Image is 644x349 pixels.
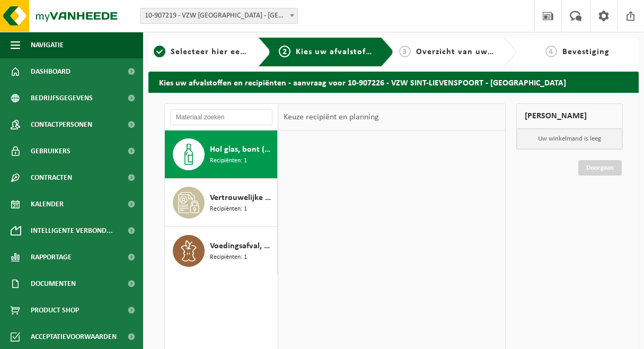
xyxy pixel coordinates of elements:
[31,32,64,58] span: Navigatie
[562,48,610,56] span: Bevestiging
[170,109,272,125] input: Materiaal zoeken
[31,191,64,217] span: Kalender
[171,48,285,56] span: Selecteer hier een vestiging
[154,46,250,58] a: 1Selecteer hier een vestiging
[140,8,298,24] span: 10-907219 - VZW SINT-LIEVENSPOORT - GENT
[31,85,93,111] span: Bedrijfsgegevens
[399,46,411,57] span: 3
[416,48,528,56] span: Overzicht van uw aanvraag
[31,271,76,297] span: Documenten
[210,156,247,166] span: Recipiënten: 1
[165,179,278,227] button: Vertrouwelijke documenten (recyclage) Recipiënten: 1
[31,111,92,138] span: Contactpersonen
[31,138,70,164] span: Gebruikers
[165,130,278,179] button: Hol glas, bont (huishoudelijk) Recipiënten: 1
[278,104,384,130] div: Keuze recipiënt en planning
[517,129,622,149] p: Uw winkelmand is leeg
[578,160,622,176] a: Doorgaan
[210,143,275,156] span: Hol glas, bont (huishoudelijk)
[31,244,72,271] span: Rapportage
[210,240,275,252] span: Voedingsafval, bevat producten van dierlijke oorsprong, onverpakt, categorie 3
[154,46,165,57] span: 1
[31,164,72,191] span: Contracten
[140,8,297,23] span: 10-907219 - VZW SINT-LIEVENSPOORT - GENT
[210,191,275,204] span: Vertrouwelijke documenten (recyclage)
[148,72,639,92] h2: Kies uw afvalstoffen en recipiënten - aanvraag voor 10-907226 - VZW SINT-LIEVENSPOORT - [GEOGRAPH...
[31,217,113,244] span: Intelligente verbond...
[210,204,247,214] span: Recipiënten: 1
[31,297,79,324] span: Product Shop
[545,46,557,57] span: 4
[296,48,442,56] span: Kies uw afvalstoffen en recipiënten
[31,58,70,85] span: Dashboard
[279,46,290,57] span: 2
[165,227,278,275] button: Voedingsafval, bevat producten van dierlijke oorsprong, onverpakt, categorie 3 Recipiënten: 1
[210,252,247,263] span: Recipiënten: 1
[516,103,623,129] div: [PERSON_NAME]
